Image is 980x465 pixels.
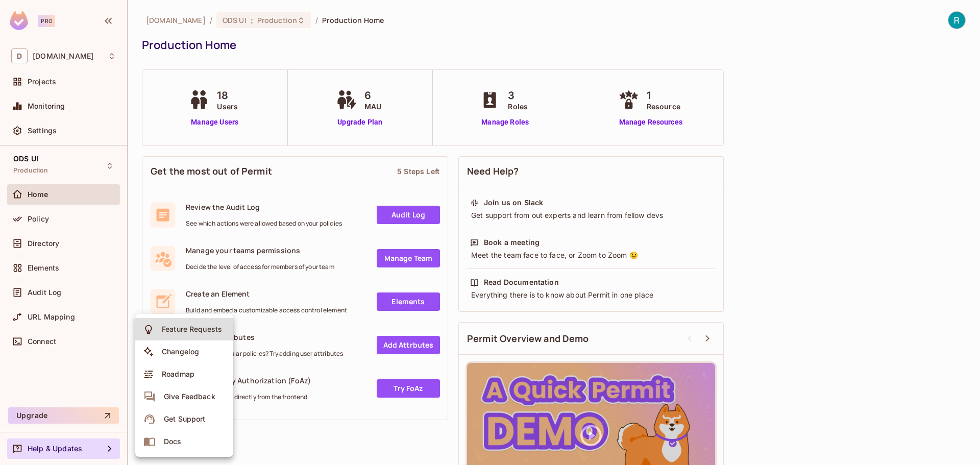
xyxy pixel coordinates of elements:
div: Get Support [164,414,205,424]
div: Give Feedback [164,391,215,402]
div: Changelog [162,347,199,357]
div: Feature Requests [162,324,222,334]
div: Roadmap [162,369,194,379]
div: Docs [164,436,182,447]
